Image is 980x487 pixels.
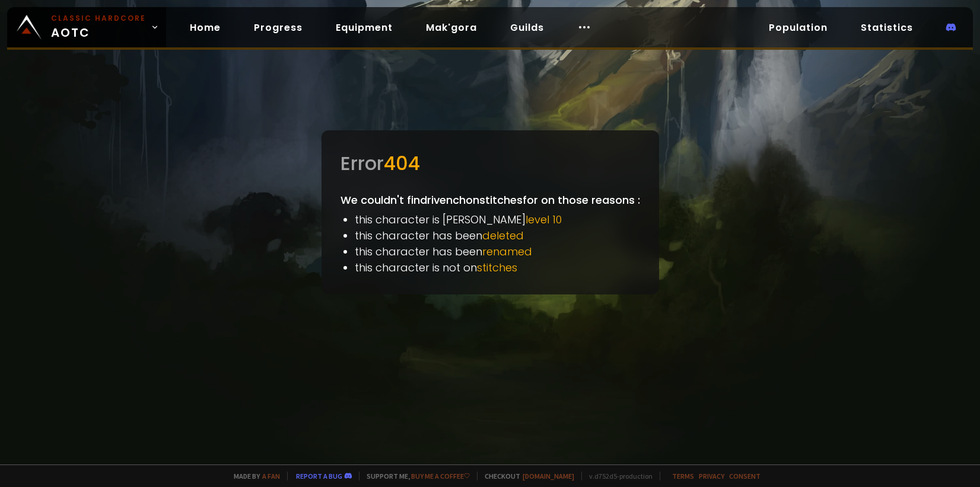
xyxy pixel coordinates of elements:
li: this character is [PERSON_NAME] [355,212,640,228]
a: Statistics [851,15,922,40]
a: [DOMAIN_NAME] [523,472,574,480]
li: this character has been [355,228,640,243]
a: Classic HardcoreAOTC [7,7,166,47]
a: Consent [729,472,761,480]
a: Population [759,15,837,40]
small: Classic Hardcore [51,13,146,24]
a: a fan [262,472,280,480]
a: Progress [244,15,312,40]
span: 404 [384,150,420,177]
span: stitches [477,260,517,275]
span: v. d752d5 - production [581,472,653,480]
a: Report a bug [296,472,342,480]
span: deleted [482,228,524,243]
li: this character is not on [355,259,640,275]
span: Support me, [359,472,470,480]
a: Guilds [501,15,553,40]
a: Terms [672,472,694,480]
a: Mak'gora [416,15,486,40]
div: Error [341,149,640,178]
span: Made by [227,472,280,480]
a: Equipment [326,15,402,40]
span: Checkout [477,472,574,480]
a: Buy me a coffee [411,472,470,480]
div: We couldn't find rivench on stitches for on those reasons : [322,130,659,294]
span: level 10 [526,212,562,227]
span: AOTC [51,13,146,41]
a: Home [180,15,230,40]
a: Privacy [699,472,724,480]
span: renamed [482,244,532,259]
li: this character has been [355,243,640,259]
